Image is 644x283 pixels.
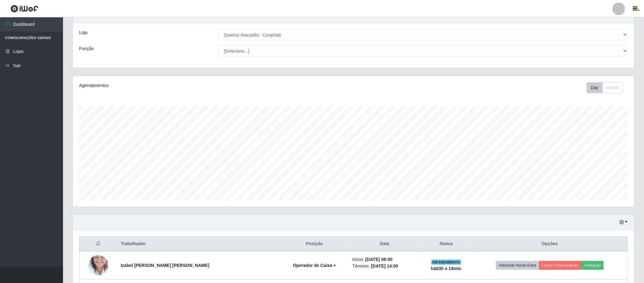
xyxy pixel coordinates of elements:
[431,266,462,271] strong: há 03 h e 19 min
[79,29,87,36] label: Loja
[10,5,38,13] img: CoreUI Logo
[349,237,421,251] th: Data
[602,82,623,93] button: Month
[496,261,539,270] button: Adicionar Horas Extra
[421,237,472,251] th: Status
[371,263,398,269] time: [DATE] 14:00
[431,260,461,265] span: EM ANDAMENTO
[121,263,210,268] strong: Izabel [PERSON_NAME] [PERSON_NAME]
[472,237,628,251] th: Opções
[353,256,417,263] li: Início:
[587,82,628,93] div: Toolbar with button groups
[365,257,393,262] time: [DATE] 08:00
[587,82,623,93] div: First group
[587,82,603,93] button: Day
[79,82,302,89] div: Agendamentos
[353,263,417,269] li: Término:
[117,237,280,251] th: Trabalhador
[539,261,581,270] button: Forçar Encerramento
[79,45,94,52] label: Função
[581,261,604,270] button: Avaliação
[293,263,336,268] strong: Operador de Caixa +
[280,237,349,251] th: Posição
